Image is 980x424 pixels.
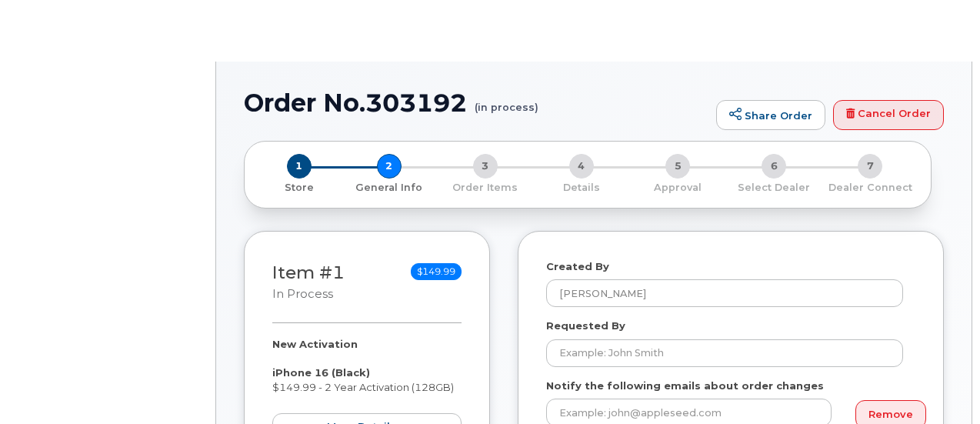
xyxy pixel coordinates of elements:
strong: New Activation [272,338,358,350]
small: in process [272,287,333,301]
label: Requested By [546,319,625,333]
label: Created By [546,259,609,274]
small: (in process) [475,89,538,113]
a: 1 Store [257,179,341,195]
strong: iPhone 16 (Black) [272,366,370,379]
p: Store [263,181,335,195]
input: Example: John Smith [546,339,903,367]
a: Cancel Order [833,100,944,131]
span: 1 [287,154,312,179]
label: Notify the following emails about order changes [546,379,824,393]
span: $149.99 [411,263,462,280]
a: Share Order [716,100,825,131]
h3: Item #1 [272,263,345,302]
h1: Order No.303192 [244,89,708,116]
